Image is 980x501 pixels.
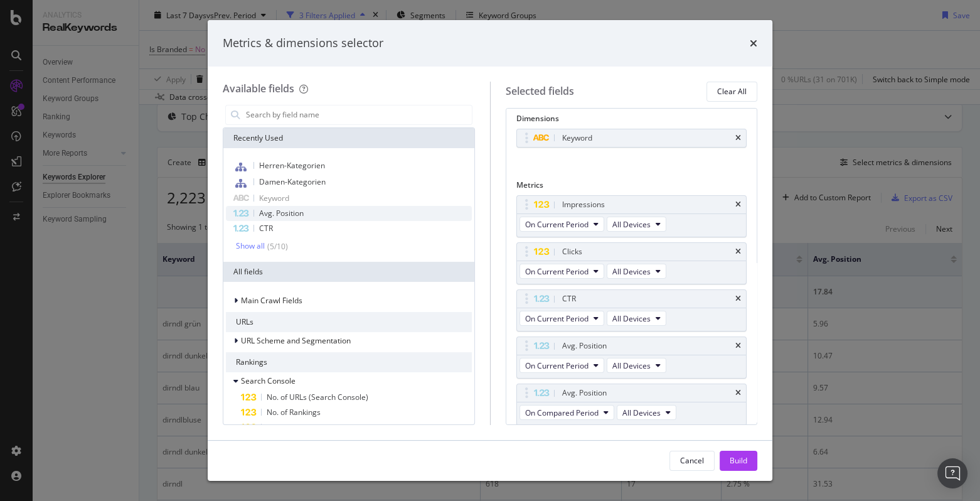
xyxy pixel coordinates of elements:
[735,134,741,142] div: times
[622,407,661,418] span: All Devices
[516,337,747,379] div: Avg. PositiontimesOn Current PeriodAll Devices
[516,113,747,129] div: Dimensions
[735,248,741,256] div: times
[562,132,592,144] div: Keyword
[259,193,289,203] span: Keyword
[259,160,325,171] span: Herren-Kategorien
[562,245,582,258] div: Clicks
[236,242,265,251] div: Show all
[680,455,704,466] div: Cancel
[519,217,604,232] button: On Current Period
[750,35,757,51] div: times
[226,312,472,332] div: URLs
[706,82,757,102] button: Clear All
[607,217,666,232] button: All Devices
[519,358,604,373] button: On Current Period
[267,392,368,402] span: No. of URLs (Search Console)
[519,405,614,420] button: On Compared Period
[241,295,302,306] span: Main Crawl Fields
[562,293,576,305] div: CTR
[506,84,574,99] div: Selected fields
[735,295,741,303] div: times
[720,451,757,471] button: Build
[525,266,589,277] span: On Current Period
[607,264,666,279] button: All Devices
[612,219,651,230] span: All Devices
[516,289,747,331] div: CTRtimesOn Current PeriodAll Devices
[241,375,296,386] span: Search Console
[525,407,599,418] span: On Compared Period
[226,352,472,372] div: Rankings
[669,451,715,471] button: Cancel
[717,86,747,97] div: Clear All
[735,342,741,350] div: times
[516,242,747,284] div: ClickstimesOn Current PeriodAll Devices
[562,387,607,399] div: Avg. Position
[223,35,383,51] div: Metrics & dimensions selector
[516,384,747,426] div: Avg. PositiontimesOn Compared PeriodAll Devices
[259,208,304,218] span: Avg. Position
[223,128,474,148] div: Recently Used
[259,223,273,234] span: CTR
[617,405,676,420] button: All Devices
[612,360,651,371] span: All Devices
[265,241,288,252] div: ( 5 / 10 )
[937,458,967,488] div: Open Intercom Messenger
[516,195,747,237] div: ImpressionstimesOn Current PeriodAll Devices
[223,82,294,95] div: Available fields
[208,20,772,481] div: modal
[562,198,605,211] div: Impressions
[735,389,741,397] div: times
[525,313,589,324] span: On Current Period
[245,105,472,124] input: Search by field name
[516,129,747,148] div: Keywordtimes
[730,455,747,466] div: Build
[519,311,604,326] button: On Current Period
[516,180,747,195] div: Metrics
[525,360,589,371] span: On Current Period
[607,311,666,326] button: All Devices
[735,201,741,208] div: times
[562,340,607,352] div: Avg. Position
[259,176,326,187] span: Damen-Kategorien
[267,407,321,418] span: No. of Rankings
[607,358,666,373] button: All Devices
[241,335,351,346] span: URL Scheme and Segmentation
[612,313,651,324] span: All Devices
[223,262,474,282] div: All fields
[612,266,651,277] span: All Devices
[525,219,589,230] span: On Current Period
[519,264,604,279] button: On Current Period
